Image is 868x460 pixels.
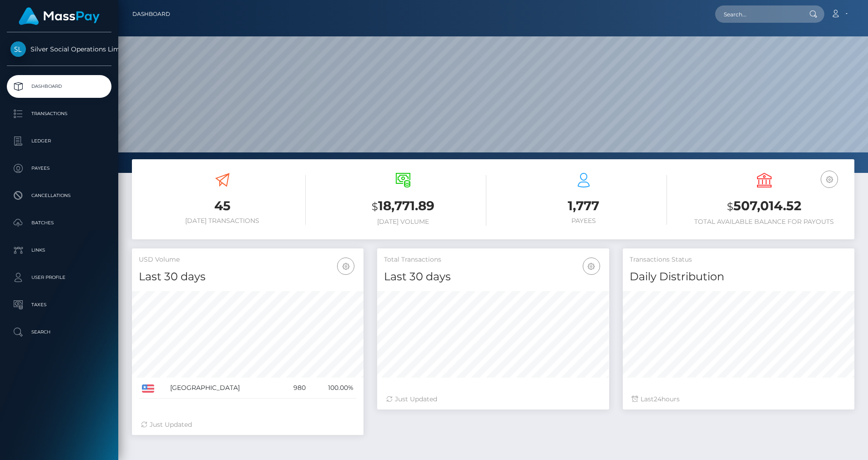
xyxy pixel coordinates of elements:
a: Cancellations [7,184,111,207]
input: Search... [715,5,801,23]
h6: [DATE] Transactions [139,217,306,225]
img: Silver Social Operations Limited [10,41,26,57]
div: Last hours [632,394,845,404]
a: Payees [7,157,111,180]
h3: 18,771.89 [319,197,486,216]
a: Transactions [7,102,111,125]
span: 24 [654,395,661,403]
p: Cancellations [10,189,108,202]
a: Links [7,239,111,262]
h4: Last 30 days [139,269,357,285]
small: $ [372,200,378,213]
h5: Total Transactions [384,255,602,264]
p: Search [10,325,108,339]
a: Batches [7,212,111,234]
h6: [DATE] Volume [319,218,486,226]
a: Ledger [7,130,111,152]
a: Dashboard [132,5,170,24]
img: US.png [142,384,154,393]
p: User Profile [10,271,108,284]
td: [GEOGRAPHIC_DATA] [167,378,281,399]
td: 100.00% [309,378,357,399]
a: Taxes [7,293,111,316]
p: Links [10,243,108,257]
td: 980 [281,378,309,399]
span: Silver Social Operations Limited [7,45,111,53]
h6: Total Available Balance for Payouts [681,218,848,226]
p: Ledger [10,134,108,148]
small: $ [727,200,733,213]
p: Batches [10,216,108,230]
h6: Payees [500,217,667,225]
h4: Last 30 days [384,269,602,285]
h5: USD Volume [139,255,357,264]
h3: 45 [139,197,306,215]
h3: 507,014.52 [681,197,848,216]
img: MassPay Logo [19,7,100,25]
a: Dashboard [7,75,111,98]
h4: Daily Distribution [630,269,848,285]
a: Search [7,321,111,344]
div: Just Updated [141,420,354,430]
p: Payees [10,162,108,175]
h3: 1,777 [500,197,667,215]
a: User Profile [7,266,111,289]
p: Transactions [10,107,108,121]
p: Dashboard [10,80,108,93]
p: Taxes [10,298,108,312]
h5: Transactions Status [630,255,848,264]
div: Just Updated [386,394,600,404]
